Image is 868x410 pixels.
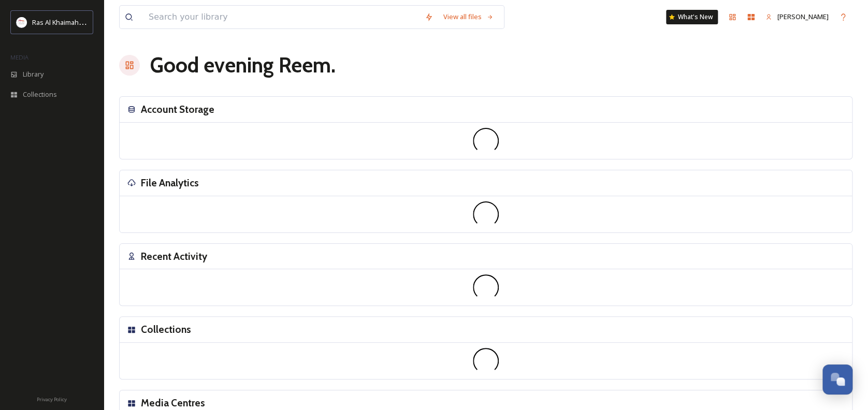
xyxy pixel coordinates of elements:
[822,364,852,394] button: Open Chat
[141,102,214,117] h3: Account Storage
[666,10,718,24] a: What's New
[23,90,57,99] span: Collections
[17,17,27,27] img: Logo_RAKTDA_RGB-01.png
[141,175,199,191] h3: File Analytics
[23,69,44,79] span: Library
[37,392,67,405] a: Privacy Policy
[150,50,336,81] h1: Good evening Reem .
[141,322,191,337] h3: Collections
[141,249,207,264] h3: Recent Activity
[777,12,829,21] span: [PERSON_NAME]
[32,17,179,27] span: Ras Al Khaimah Tourism Development Authority
[10,53,28,61] span: MEDIA
[760,7,834,27] a: [PERSON_NAME]
[37,396,67,403] span: Privacy Policy
[143,6,419,28] input: Search your library
[438,7,499,27] a: View all files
